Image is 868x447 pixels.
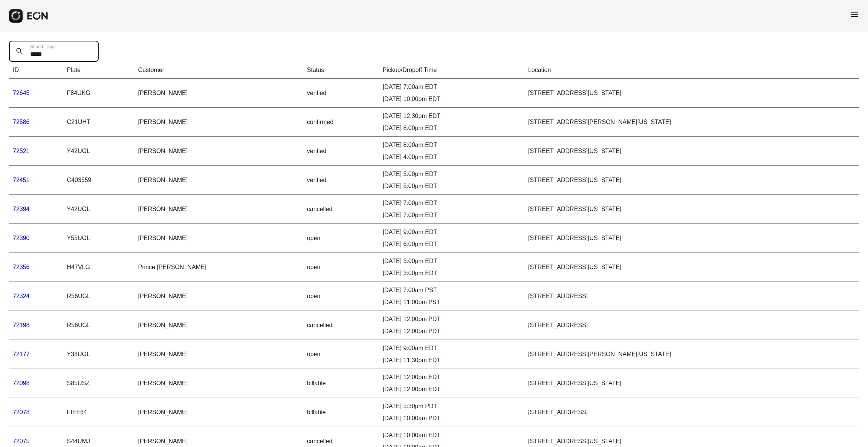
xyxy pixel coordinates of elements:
[383,344,521,353] div: [DATE] 9:00am EDT
[13,148,30,154] a: 72521
[134,62,303,79] th: Customer
[303,79,379,108] td: verified
[63,311,134,340] td: R56UGL
[134,195,303,224] td: [PERSON_NAME]
[134,311,303,340] td: [PERSON_NAME]
[383,269,521,278] div: [DATE] 3:00pm EDT
[13,351,30,357] a: 72177
[383,112,521,121] div: [DATE] 12:30pm EDT
[303,369,379,398] td: billable
[303,311,379,340] td: cancelled
[379,62,524,79] th: Pickup/Dropoff Time
[303,398,379,427] td: billable
[383,124,521,133] div: [DATE] 8:00pm EDT
[134,369,303,398] td: [PERSON_NAME]
[134,340,303,369] td: [PERSON_NAME]
[524,195,859,224] td: [STREET_ADDRESS][US_STATE]
[134,108,303,137] td: [PERSON_NAME]
[63,108,134,137] td: C21UHT
[63,224,134,253] td: Y55UGL
[524,398,859,427] td: [STREET_ADDRESS]
[63,340,134,369] td: Y38UGL
[524,369,859,398] td: [STREET_ADDRESS][US_STATE]
[13,264,30,270] a: 72356
[134,137,303,166] td: [PERSON_NAME]
[63,369,134,398] td: S85USZ
[134,282,303,311] td: [PERSON_NAME]
[383,431,521,440] div: [DATE] 10:00am EDT
[383,414,521,423] div: [DATE] 10:00am PDT
[63,137,134,166] td: Y42UGL
[383,298,521,307] div: [DATE] 11:00pm PST
[303,62,379,79] th: Status
[134,79,303,108] td: [PERSON_NAME]
[303,282,379,311] td: open
[383,240,521,249] div: [DATE] 6:00pm EDT
[383,141,521,150] div: [DATE] 8:00am EDT
[383,286,521,295] div: [DATE] 7:00am PST
[383,182,521,191] div: [DATE] 5:00pm EDT
[134,253,303,282] td: Prince [PERSON_NAME]
[13,177,30,183] a: 72451
[303,253,379,282] td: open
[524,166,859,195] td: [STREET_ADDRESS][US_STATE]
[63,195,134,224] td: Y42UGL
[13,438,30,444] a: 72075
[13,293,30,299] a: 72324
[383,315,521,324] div: [DATE] 12:00pm PDT
[383,257,521,266] div: [DATE] 3:00pm EDT
[9,62,63,79] th: ID
[63,166,134,195] td: C403559
[383,373,521,382] div: [DATE] 12:00pm EDT
[13,380,30,386] a: 72098
[303,137,379,166] td: verified
[13,119,30,125] a: 72586
[383,356,521,365] div: [DATE] 11:30pm EDT
[383,170,521,179] div: [DATE] 5:00pm EDT
[134,398,303,427] td: [PERSON_NAME]
[13,409,30,415] a: 72078
[383,83,521,92] div: [DATE] 7:00am EDT
[134,224,303,253] td: [PERSON_NAME]
[524,224,859,253] td: [STREET_ADDRESS][US_STATE]
[524,108,859,137] td: [STREET_ADDRESS][PERSON_NAME][US_STATE]
[850,10,859,19] span: menu
[383,199,521,208] div: [DATE] 7:00pm EDT
[524,62,859,79] th: Location
[13,235,30,241] a: 72390
[383,95,521,104] div: [DATE] 10:00pm EDT
[303,195,379,224] td: cancelled
[383,402,521,411] div: [DATE] 5:30pm PDT
[30,44,55,50] label: Search Trips
[524,137,859,166] td: [STREET_ADDRESS][US_STATE]
[63,253,134,282] td: H47VLG
[13,206,30,212] a: 72394
[63,282,134,311] td: R56UGL
[303,166,379,195] td: verified
[383,385,521,394] div: [DATE] 12:00pm EDT
[524,340,859,369] td: [STREET_ADDRESS][PERSON_NAME][US_STATE]
[383,228,521,237] div: [DATE] 9:00am EDT
[383,153,521,162] div: [DATE] 4:00pm EDT
[383,211,521,220] div: [DATE] 7:00pm EDT
[63,79,134,108] td: F84UKG
[524,253,859,282] td: [STREET_ADDRESS][US_STATE]
[383,327,521,336] div: [DATE] 12:00pm PDT
[13,90,30,96] a: 72645
[303,340,379,369] td: open
[524,79,859,108] td: [STREET_ADDRESS][US_STATE]
[13,322,30,328] a: 72198
[63,398,134,427] td: FIEE84
[303,108,379,137] td: confirmed
[524,311,859,340] td: [STREET_ADDRESS]
[134,166,303,195] td: [PERSON_NAME]
[524,282,859,311] td: [STREET_ADDRESS]
[63,62,134,79] th: Plate
[303,224,379,253] td: open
